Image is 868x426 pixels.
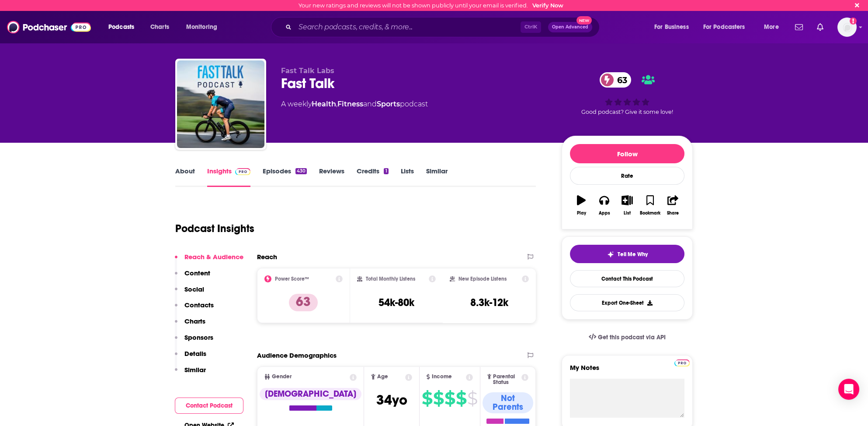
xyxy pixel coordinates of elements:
label: My Notes [570,363,684,379]
a: Verify Now [532,2,563,9]
span: Age [377,374,388,380]
h2: Total Monthly Listens [366,276,415,282]
span: $ [444,391,455,405]
p: Reach & Audience [184,253,243,261]
span: 34 yo [376,391,407,408]
a: Episodes430 [263,167,307,187]
a: InsightsPodchaser Pro [207,167,250,187]
span: and [363,100,377,108]
a: Show notifications dropdown [813,20,827,35]
p: 63 [289,294,318,311]
img: Podchaser Pro [235,168,250,175]
span: More [764,21,779,33]
h2: Audience Demographics [257,351,337,359]
button: Open AdvancedNew [548,22,592,32]
div: Search podcasts, credits, & more... [279,17,608,37]
div: 1 [384,168,388,174]
input: Search podcasts, credits, & more... [295,20,521,34]
p: Charts [184,317,205,325]
a: Get this podcast via API [582,327,673,348]
div: Your new ratings and reviews will not be shown publicly until your email is verified. [299,2,563,9]
span: Tell Me Why [618,251,648,258]
div: Play [577,211,586,216]
button: open menu [698,20,758,34]
a: Contact This Podcast [570,270,684,287]
div: 63Good podcast? Give it some love! [562,67,693,121]
span: Open Advanced [552,25,588,29]
button: Charts [175,317,205,333]
span: $ [456,391,466,405]
img: Podchaser Pro [674,359,690,366]
div: [DEMOGRAPHIC_DATA] [260,388,361,400]
span: For Business [654,21,689,33]
a: Reviews [319,167,344,187]
span: Podcasts [108,21,134,33]
a: Health [312,100,336,108]
a: Fitness [337,100,363,108]
div: Rate [570,167,684,185]
div: A weekly podcast [281,99,428,109]
a: Show notifications dropdown [792,20,806,35]
span: $ [467,391,477,405]
h3: 8.3k-12k [470,296,508,309]
span: Fast Talk Labs [281,67,334,75]
h2: Power Score™ [275,276,309,282]
span: Gender [272,374,292,380]
div: Share [667,211,679,216]
a: 63 [600,72,632,88]
button: Reach & Audience [175,253,243,269]
img: tell me why sparkle [607,251,614,258]
p: Contacts [184,301,214,309]
p: Details [184,349,206,358]
button: Play [570,190,593,221]
button: Bookmark [639,190,661,221]
h2: New Episode Listens [458,276,507,282]
a: Lists [401,167,414,187]
svg: Email not verified [850,18,857,25]
span: , [336,100,337,108]
span: For Podcasters [703,21,745,33]
button: Similar [175,366,206,382]
button: tell me why sparkleTell Me Why [570,245,684,263]
span: Monitoring [186,21,217,33]
button: open menu [758,20,790,34]
span: Ctrl K [521,21,541,33]
button: List [616,190,639,221]
p: Content [184,269,210,277]
span: Charts [150,21,169,33]
h3: 54k-80k [378,296,414,309]
img: Podchaser - Follow, Share and Rate Podcasts [7,19,91,35]
button: Share [662,190,684,221]
a: Charts [145,20,174,34]
div: Not Parents [483,392,533,413]
span: $ [433,391,444,405]
div: Bookmark [640,211,660,216]
a: Pro website [674,358,690,366]
div: 430 [295,168,307,174]
button: Social [175,285,204,301]
h2: Reach [257,253,277,261]
button: Show profile menu [837,18,857,37]
span: Logged in as BretAita [837,18,857,37]
span: $ [422,391,432,405]
p: Social [184,285,204,293]
span: New [576,16,592,25]
p: Similar [184,366,206,374]
h1: Podcast Insights [175,222,254,235]
span: Income [432,374,452,380]
a: Similar [426,167,448,187]
img: Fast Talk [177,60,264,148]
button: open menu [180,20,229,34]
a: Sports [377,100,400,108]
button: Follow [570,144,684,163]
span: Get this podcast via API [598,334,666,341]
a: Credits1 [357,167,388,187]
button: Contact Podcast [175,398,243,414]
button: Contacts [175,301,214,317]
img: User Profile [837,18,857,37]
p: Sponsors [184,333,213,342]
a: About [175,167,195,187]
button: Apps [593,190,615,221]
